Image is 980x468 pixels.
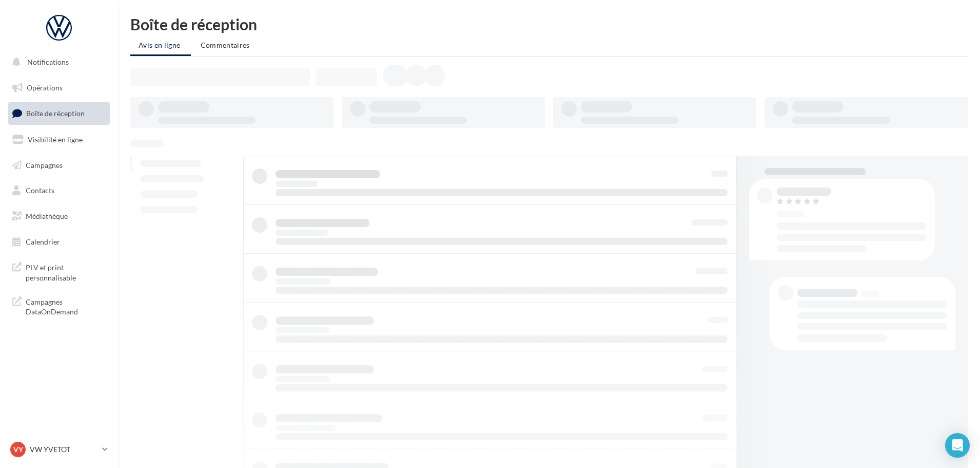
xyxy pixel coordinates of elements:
a: Médiathèque [6,205,112,227]
span: Calendrier [26,237,60,246]
a: Opérations [6,77,112,99]
span: Campagnes [26,160,63,169]
span: VY [13,444,23,455]
span: Boîte de réception [26,109,85,118]
span: Commentaires [201,41,250,49]
a: PLV et print personnalisable [6,256,112,287]
a: Visibilité en ligne [6,129,112,151]
span: PLV et print personnalisable [26,260,106,283]
a: Campagnes DataOnDemand [6,291,112,321]
a: Boîte de réception [6,102,112,124]
span: Médiathèque [26,212,68,220]
a: Campagnes [6,155,112,176]
span: Visibilité en ligne [28,135,83,144]
button: Notifications [6,51,108,73]
div: Open Intercom Messenger [945,433,970,458]
p: VW YVETOT [30,444,98,455]
a: VY VW YVETOT [8,440,110,459]
span: Opérations [27,83,63,92]
a: Calendrier [6,231,112,253]
span: Campagnes DataOnDemand [26,295,106,317]
span: Notifications [27,58,69,66]
span: Contacts [26,186,54,195]
div: Boîte de réception [130,16,968,32]
a: Contacts [6,180,112,201]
